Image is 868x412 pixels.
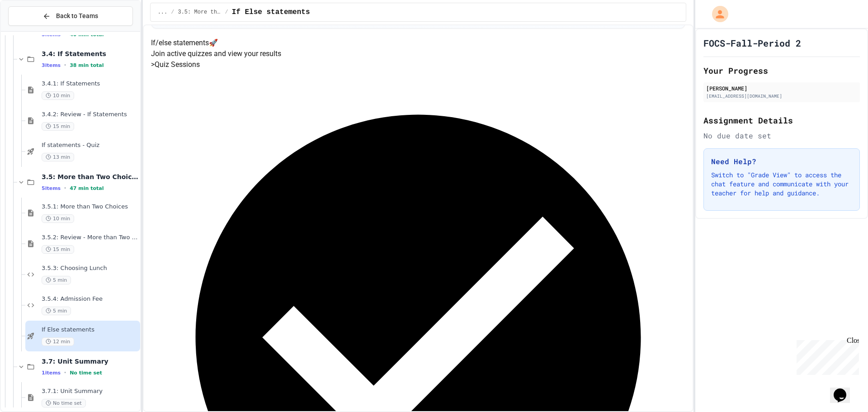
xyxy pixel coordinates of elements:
div: [EMAIL_ADDRESS][DOMAIN_NAME] [706,93,857,99]
p: Join active quizzes and view your results [151,48,685,59]
h4: If/else statements 🚀 [151,38,685,48]
span: Back to Teams [56,11,98,21]
span: If Else statements [232,7,310,18]
p: Switch to "Grade View" to access the chat feature and communicate with your teacher for help and ... [711,170,852,198]
span: 5 items [42,185,61,191]
span: 3.5.4: Admission Fee [42,295,138,303]
span: No time set [42,399,86,407]
span: 47 min total [70,185,104,191]
h1: FOCS-Fall-Period 2 [703,37,801,49]
span: 3.7.1: Unit Summary [42,388,138,395]
iframe: chat widget [793,336,859,375]
button: Back to Teams [8,6,133,26]
div: My Account [703,4,731,24]
iframe: chat widget [830,376,859,403]
span: 38 min total [70,62,104,68]
span: 3.5.1: More than Two Choices [42,203,138,211]
h3: Need Help? [711,156,852,167]
span: 10 min [42,91,74,100]
span: 15 min [42,122,74,131]
h5: > Quiz Sessions [151,59,685,70]
span: • [64,185,66,192]
span: If Else statements [42,326,138,334]
span: 12 min [42,337,74,346]
span: ... [158,9,168,16]
span: / [225,9,228,16]
span: 1 items [42,370,61,376]
span: 3.5.2: Review - More than Two Choices [42,234,138,242]
h2: Your Progress [703,64,860,77]
span: 3.5: More than Two Choices [178,9,221,16]
span: 3.5.3: Choosing Lunch [42,265,138,272]
span: If statements - Quiz [42,142,138,149]
span: 3 items [42,62,61,68]
span: 13 min [42,153,74,161]
span: / [171,9,174,16]
span: No time set [70,370,102,376]
span: 3.4: If Statements [42,50,138,58]
span: • [64,369,66,376]
span: 5 min [42,276,71,284]
span: 3.4.2: Review - If Statements [42,111,138,118]
span: 15 min [42,245,74,254]
span: 3.5: More than Two Choices [42,173,138,181]
div: No due date set [703,130,860,141]
span: • [64,62,66,69]
span: 10 min [42,214,74,223]
h2: Assignment Details [703,114,860,127]
span: 5 min [42,307,71,315]
div: Chat with us now!Close [4,4,62,57]
span: 3.4.1: If Statements [42,80,138,88]
div: [PERSON_NAME] [706,84,857,92]
span: 3.7: Unit Summary [42,357,138,365]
